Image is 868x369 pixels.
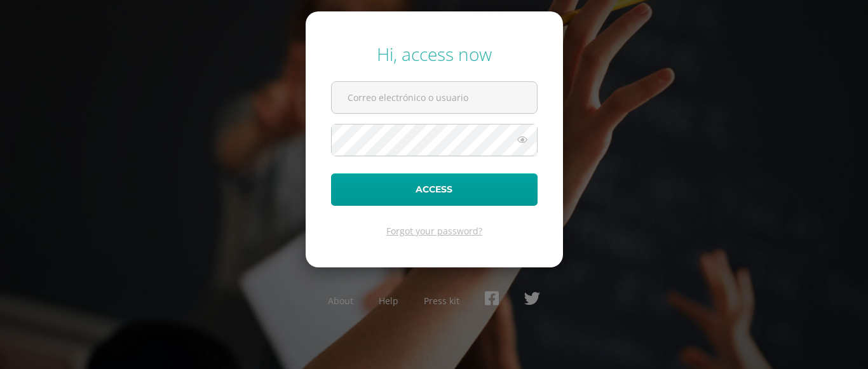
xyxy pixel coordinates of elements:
input: Correo electrónico o usuario [332,82,537,113]
a: Help [379,295,398,307]
a: Press kit [424,295,459,307]
a: About [328,295,353,307]
button: Access [331,173,538,206]
a: Forgot your password? [386,225,482,237]
div: Hi, access now [331,42,538,66]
